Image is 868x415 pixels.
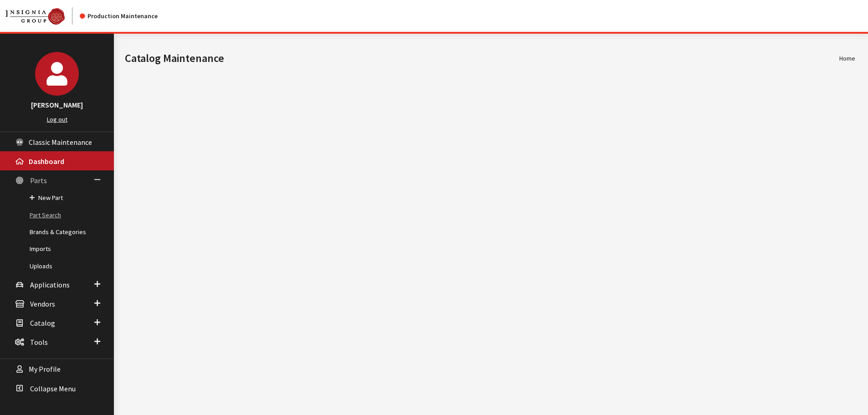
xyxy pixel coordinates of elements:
[5,7,80,25] a: Insignia Group logo
[9,99,105,110] h3: [PERSON_NAME]
[30,299,55,308] span: Vendors
[47,115,67,123] a: Log out
[30,384,76,393] span: Collapse Menu
[30,318,55,328] span: Catalog
[30,280,70,289] span: Applications
[29,365,61,374] span: My Profile
[30,176,47,185] span: Parts
[125,50,839,67] h1: Catalog Maintenance
[35,52,79,96] img: Cheyenne Dorton
[839,54,855,63] li: Home
[80,11,158,21] div: Production Maintenance
[29,157,64,166] span: Dashboard
[5,8,65,25] img: Catalog Maintenance
[29,138,92,147] span: Classic Maintenance
[30,338,48,347] span: Tools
